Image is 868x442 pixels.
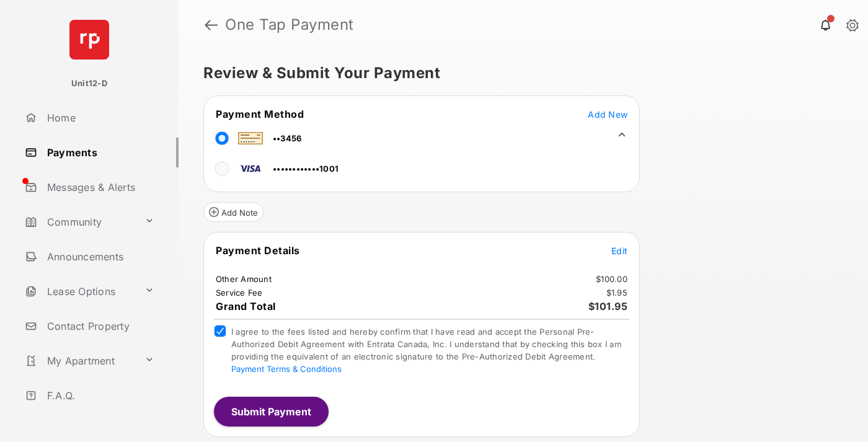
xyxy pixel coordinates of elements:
td: $100.00 [595,273,628,285]
span: Add New [588,109,627,120]
a: Home [20,103,179,133]
button: Edit [611,244,627,257]
button: Submit Payment [214,397,329,427]
span: ••••••••••••1001 [273,164,339,174]
a: Contact Property [20,311,179,341]
span: Payment Method [216,108,304,120]
span: Grand Total [216,300,276,312]
img: svg+xml;base64,PHN2ZyB4bWxucz0iaHR0cDovL3d3dy53My5vcmcvMjAwMC9zdmciIHdpZHRoPSI2NCIgaGVpZ2h0PSI2NC... [69,20,109,60]
a: Lease Options [20,276,139,306]
td: $1.95 [606,287,628,298]
td: Service Fee [215,287,263,298]
button: I agree to the fees listed and hereby confirm that I have read and accept the Personal Pre-Author... [231,364,342,374]
a: My Apartment [20,346,139,376]
td: Other Amount [215,273,272,285]
h5: Review & Submit Your Payment [203,66,833,81]
a: Payments [20,138,179,167]
button: Add Note [203,202,263,222]
span: Edit [611,245,627,256]
p: Unit12-D [71,77,107,90]
a: Community [20,207,139,237]
strong: One Tap Payment [225,17,354,32]
a: Messages & Alerts [20,172,179,202]
a: Announcements [20,242,179,272]
span: ••3456 [273,133,302,143]
span: Payment Details [216,244,300,257]
button: Add New [588,108,627,120]
a: F.A.Q. [20,381,179,410]
span: I agree to the fees listed and hereby confirm that I have read and accept the Personal Pre-Author... [231,327,621,374]
span: $101.95 [588,300,628,312]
